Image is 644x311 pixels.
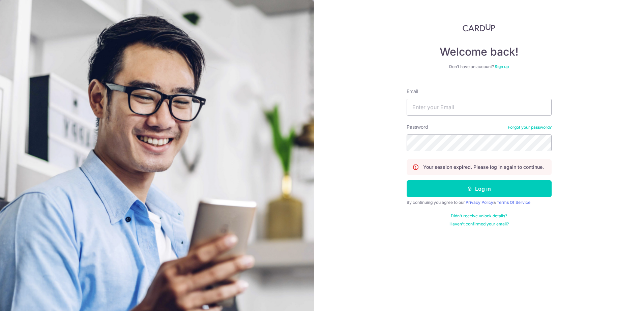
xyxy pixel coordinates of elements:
[407,180,552,197] button: Log in
[449,221,509,227] a: Haven't confirmed your email?
[463,24,496,32] img: CardUp Logo
[407,88,418,95] label: Email
[451,213,507,219] a: Didn't receive unlock details?
[508,125,552,130] a: Forgot your password?
[407,124,428,130] label: Password
[495,64,509,69] a: Sign up
[407,200,552,205] div: By continuing you agree to our &
[466,200,493,205] a: Privacy Policy
[407,99,552,116] input: Enter your Email
[407,64,552,69] div: Don’t have an account?
[423,164,544,170] p: Your session expired. Please log in again to continue.
[407,45,552,59] h4: Welcome back!
[497,200,530,205] a: Terms Of Service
